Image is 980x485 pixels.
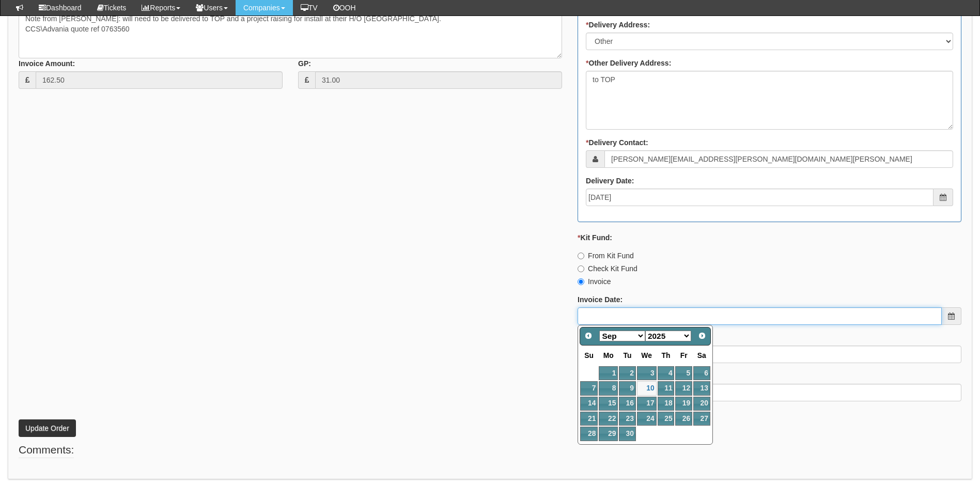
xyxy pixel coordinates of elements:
[693,397,710,411] a: 20
[603,351,614,359] span: Monday
[675,397,692,411] a: 19
[578,278,584,285] input: Invoice
[675,366,692,380] a: 5
[619,397,635,411] a: 16
[580,381,598,395] a: 7
[693,366,710,380] a: 6
[578,265,584,272] input: Check Kit Fund
[619,427,635,441] a: 30
[586,71,953,130] textarea: to TOP
[578,294,623,305] label: Invoice Date:
[19,442,74,458] legend: Comments:
[624,351,632,359] span: Tuesday
[19,419,76,437] button: Update Order
[599,412,618,426] a: 22
[675,381,692,395] a: 12
[641,351,652,359] span: Wednesday
[599,427,618,441] a: 29
[658,381,675,395] a: 11
[19,58,75,69] label: Invoice Amount:
[586,137,648,148] label: Delivery Contact:
[578,276,611,287] label: Invoice
[658,397,675,411] a: 18
[675,412,692,426] a: 26
[658,412,675,426] a: 25
[637,412,657,426] a: 24
[637,397,657,411] a: 17
[662,351,671,359] span: Thursday
[580,412,598,426] a: 21
[619,381,635,395] a: 9
[298,58,311,69] label: GP:
[586,58,671,68] label: Other Delivery Address:
[580,397,598,411] a: 14
[584,332,593,340] span: Prev
[637,366,657,380] a: 3
[619,366,635,380] a: 2
[695,328,709,343] a: Next
[578,232,612,243] label: Kit Fund:
[599,381,618,395] a: 8
[697,351,706,359] span: Saturday
[581,328,596,343] a: Prev
[584,351,594,359] span: Sunday
[580,427,598,441] a: 28
[698,332,706,340] span: Next
[578,263,637,274] label: Check Kit Fund
[586,20,650,30] label: Delivery Address:
[599,397,618,411] a: 15
[578,253,584,259] input: From Kit Fund
[586,176,634,186] label: Delivery Date:
[658,366,675,380] a: 4
[693,412,710,426] a: 27
[637,381,657,395] a: 10
[578,251,634,261] label: From Kit Fund
[693,381,710,395] a: 13
[619,412,635,426] a: 23
[680,351,688,359] span: Friday
[599,366,618,380] a: 1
